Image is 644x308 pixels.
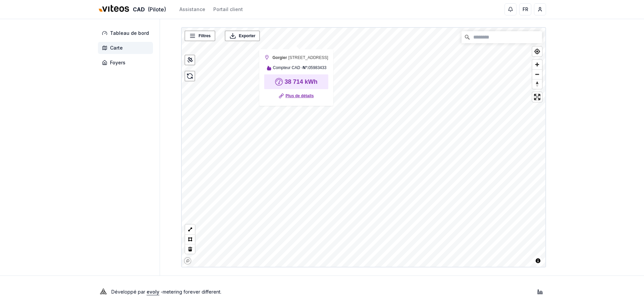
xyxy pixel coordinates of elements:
a: Carte [98,42,156,54]
a: Assistance [179,6,205,13]
p: Développé par - metering forever different . [111,287,221,297]
span: Foyers [110,59,125,66]
input: Chercher [462,31,542,43]
span: Zoom out [532,70,542,79]
span: CAD [133,5,145,13]
button: Delete [185,244,195,254]
a: Foyers [98,57,156,69]
a: Portail client [213,6,243,13]
img: Evoly Logo [98,287,109,297]
a: Plus de détails [285,93,314,99]
a: CAD(Pilote) [98,2,166,17]
button: Zoom in [532,60,542,69]
button: Zoom out [532,69,542,79]
a: Tableau de bord [98,27,156,39]
span: Compteur CAD - 05983433 [273,64,327,71]
button: Polygon tool (p) [185,234,195,244]
button: Toggle attribution [534,257,542,265]
a: evoly [147,289,159,295]
span: (Pilote) [148,5,166,13]
span: Exporter [239,33,255,39]
canvas: Map [182,28,547,268]
strong: Gorgier [272,54,287,61]
strong: 38 714 kWh [284,78,317,85]
button: FR [519,3,531,15]
span: Carte [110,45,123,51]
button: Enter fullscreen [532,92,542,102]
button: LineString tool (l) [185,225,195,234]
a: Mapbox homepage [184,257,192,265]
span: Tableau de bord [110,30,149,37]
strong: N°: [303,65,308,70]
span: FR [523,6,528,13]
button: Find my location [532,47,542,56]
span: Filtres [199,33,211,39]
img: Viteos - CAD Logo [98,1,130,17]
button: Reset bearing to north [532,79,542,89]
div: [STREET_ADDRESS] [264,54,328,61]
